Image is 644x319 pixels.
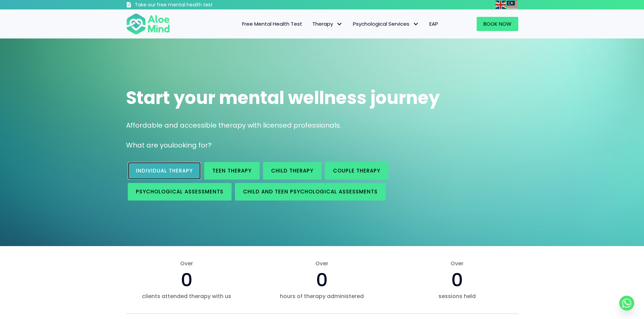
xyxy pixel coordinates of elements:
[271,167,313,174] span: Child Therapy
[307,17,348,31] a: TherapyTherapy: submenu
[263,162,321,180] a: Child Therapy
[126,121,518,130] p: Affordable and accessible therapy with licensed professionals.
[353,20,419,27] span: Psychological Services
[396,292,518,300] span: sessions held
[126,2,249,9] a: Take our free mental health test
[429,20,438,27] span: EAP
[126,140,172,150] span: What are you
[181,267,193,293] span: 0
[242,20,302,27] span: Free Mental Health Test
[237,17,307,31] a: Free Mental Health Test
[507,1,518,9] img: ms
[243,188,378,195] span: Child and Teen Psychological assessments
[172,140,212,150] span: looking for?
[312,20,343,27] span: Therapy
[495,1,507,8] a: English
[477,17,518,31] a: Book Now
[212,167,252,174] span: Teen Therapy
[495,1,506,9] img: en
[261,292,383,300] span: hours of therapy administered
[316,267,328,293] span: 0
[348,17,424,31] a: Psychological ServicesPsychological Services: submenu
[424,17,443,31] a: EAP
[325,162,388,180] a: Couple therapy
[126,292,248,300] span: clients attended therapy with us
[411,19,421,29] span: Psychological Services: submenu
[261,260,383,267] span: Over
[335,19,344,29] span: Therapy: submenu
[204,162,260,180] a: Teen Therapy
[126,260,248,267] span: Over
[126,13,170,35] img: Aloe mind Logo
[179,17,443,31] nav: Menu
[235,183,386,201] a: Child and Teen Psychological assessments
[128,162,201,180] a: Individual therapy
[136,188,223,195] span: Psychological assessments
[507,1,518,8] a: Malay
[451,267,463,293] span: 0
[333,167,380,174] span: Couple therapy
[396,260,518,267] span: Over
[128,183,232,201] a: Psychological assessments
[126,85,440,110] span: Start your mental wellness journey
[136,167,193,174] span: Individual therapy
[135,2,249,8] h3: Take our free mental health test
[483,20,511,27] span: Book Now
[619,296,634,311] a: Whatsapp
